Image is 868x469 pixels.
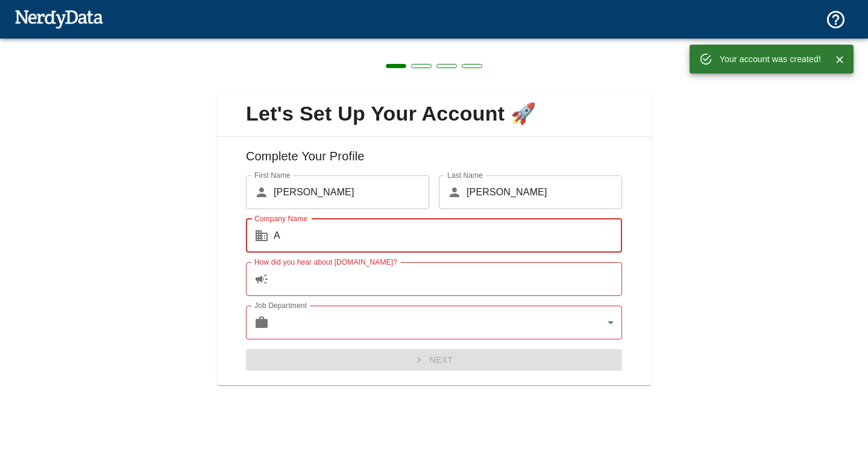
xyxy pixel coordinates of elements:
[227,146,641,175] h6: Complete Your Profile
[818,2,854,37] button: Support and Documentation
[831,51,849,69] button: Close
[254,300,307,310] label: Job Department
[720,48,821,70] div: Your account was created!
[227,101,641,127] span: Let's Set Up Your Account 🚀
[254,170,291,180] label: First Name
[254,257,397,267] label: How did you hear about [DOMAIN_NAME]?
[254,213,307,224] label: Company Name
[14,7,103,31] img: NerdyData.com
[447,170,483,180] label: Last Name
